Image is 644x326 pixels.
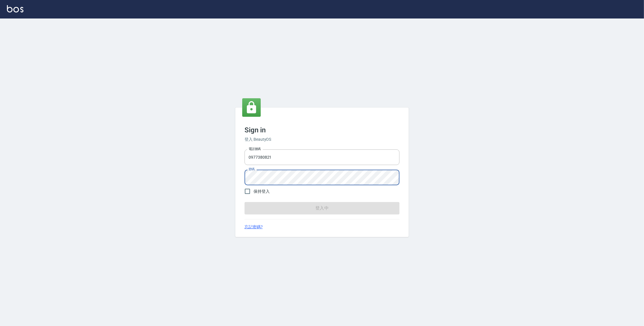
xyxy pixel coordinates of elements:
[245,126,399,134] h3: Sign in
[7,5,23,12] img: Logo
[249,167,255,171] label: 密碼
[245,224,263,230] a: 忘記密碼?
[249,147,261,151] label: 電話號碼
[245,136,399,142] h6: 登入 BeautyOS
[253,188,270,195] span: 保持登入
